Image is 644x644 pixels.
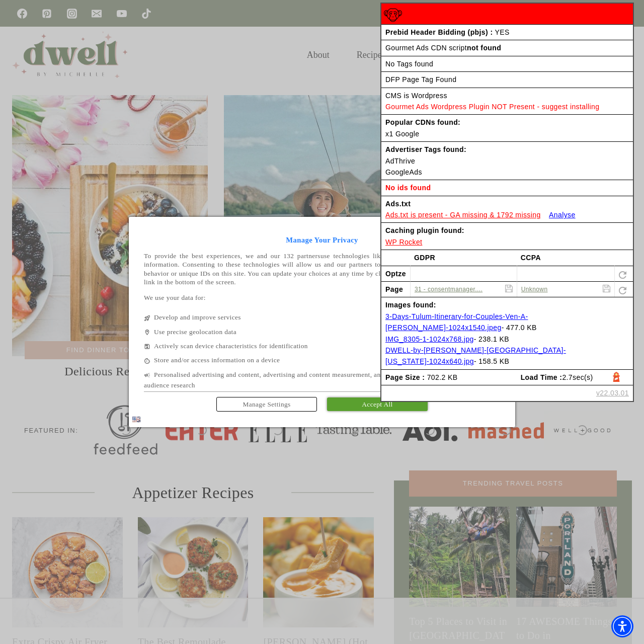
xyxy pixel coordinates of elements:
[385,157,422,176] gads_data: AdThrive GoogleAds
[562,373,573,381] gads_data: 2.7
[521,373,562,381] strong: Load Time :
[385,118,460,126] strong: Popular CDNs found:
[517,281,614,297] td: Page CCPA Unknown { "version":1 ,"uspString":"1---" }
[385,285,403,293] strong: Page
[611,615,633,637] div: Accessibility Menu
[385,103,599,111] span: Gourmet Ads Wordpress Plugin NOT Present - suggest installing
[385,226,464,234] strong: Caching plugin found:
[385,211,541,219] a: Ads.txt is present - GA missing & 1792 missing
[549,211,576,219] a: Analyse
[385,301,436,309] strong: Images found:
[495,28,510,36] gads_data: YES
[385,145,466,153] strong: Advertiser Tags found:
[381,4,633,24] tr: Red - No tags found Red - false caching found Red - Ads.txt present but GA missing 1792 missing
[414,254,435,262] strong: GDPR
[385,346,566,365] a: DWELL-by-[PERSON_NAME]-[GEOGRAPHIC_DATA]-[US_STATE]-1024x640.jpg
[521,254,541,262] strong: CCPA
[381,56,633,71] td: No Tags found
[384,6,402,24] img: wCtt+hfi+TtpgAAAABJRU5ErkJggg==
[415,286,482,293] a: 31 - consentmanager....
[385,200,411,208] strong: Ads.txt
[385,130,419,138] gads_data: x1 Google
[385,335,474,343] a: IMG_8305-1-1024x768.jpg
[385,238,422,246] a: WP Rocket
[410,281,517,297] td: Page 31 - consentmanager.net {"tcString":"CQXRZAAQXRZAAAfKtBENB6FgAAAAAEPgAAigAAATpgXAALAAcABUAC4...
[381,40,633,55] td: Gourmet Ads CDN script
[467,44,501,52] b: not found
[517,369,633,385] td: sec(s)
[385,312,566,366] gads_data: - 477.0 KB - 238.1 KB - 158.5 KB
[381,71,633,87] td: DFP Page Tag Found
[427,373,458,381] gads_data: 702.2 KB
[385,270,406,278] strong: Optze
[385,28,493,36] strong: Prebid Header Bidding (pbjs) :
[385,312,528,332] a: 3-Days-Tulum-Itinerary-for-Couples-Ven-A-[PERSON_NAME]-1024x1540.jpeg
[385,184,431,192] strong: No ids found
[596,387,629,398] a: v22.03.01
[381,369,633,385] tr: Click to open Google Lighthouse page analysis
[521,286,548,293] a: Unknown
[381,88,633,115] td: CMS is Wordpress
[385,373,425,381] strong: Page Size :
